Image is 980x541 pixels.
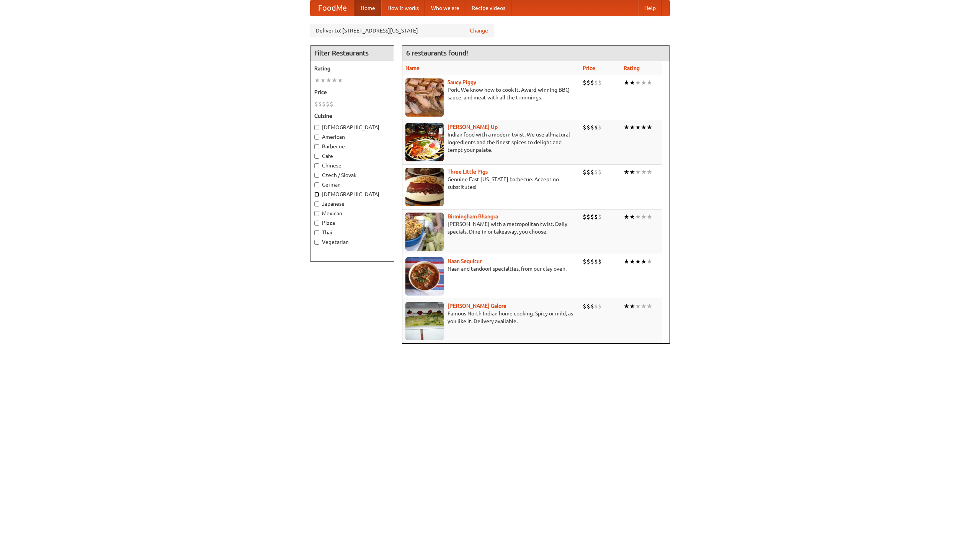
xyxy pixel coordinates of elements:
[314,211,319,216] input: Mexican
[405,257,444,296] img: naansequitur.jpg
[326,100,330,108] li: $
[314,192,319,197] input: [DEMOGRAPHIC_DATA]
[635,78,641,87] li: ★
[314,230,319,235] input: Thai
[405,123,444,161] img: curryup.jpg
[629,123,635,132] li: ★
[405,310,577,325] p: Famous North Indian home cooking. Spicy or mild, as you like it. Delivery available.
[598,302,602,310] li: $
[314,171,390,179] label: Czech / Slovak
[425,0,465,16] a: Who we are
[583,302,586,310] li: $
[448,169,488,175] a: Three Little Pigs
[314,229,390,236] label: Thai
[314,201,319,206] input: Japanese
[314,144,319,149] input: Barbecue
[405,302,444,340] img: currygalore.jpg
[590,168,594,176] li: $
[641,123,647,132] li: ★
[405,265,577,273] p: Naan and tandoori specialties, from our clay oven.
[406,49,468,57] ng-pluralize: 6 restaurants found!
[314,65,390,72] h5: Rating
[647,168,652,176] li: ★
[583,213,586,221] li: $
[624,78,629,87] li: ★
[586,257,590,266] li: $
[586,123,590,132] li: $
[624,213,629,221] li: ★
[314,152,390,160] label: Cafe
[629,78,635,87] li: ★
[465,0,511,16] a: Recipe videos
[598,213,602,221] li: $
[624,302,629,310] li: ★
[594,168,598,176] li: $
[405,220,577,236] p: [PERSON_NAME] with a metropolitan twist. Daily specials. Dine-in or takeaway, you choose.
[314,154,319,159] input: Cafe
[641,213,647,221] li: ★
[590,123,594,132] li: $
[322,100,326,108] li: $
[624,168,629,176] li: ★
[448,213,498,219] a: Birmingham Bhangra
[583,78,586,87] li: $
[635,213,641,221] li: ★
[405,175,577,191] p: Genuine East [US_STATE] barbecue. Accept no substitutes!
[598,168,602,176] li: $
[326,76,332,84] li: ★
[594,78,598,87] li: $
[314,182,319,187] input: German
[647,302,652,310] li: ★
[635,257,641,266] li: ★
[624,257,629,266] li: ★
[641,302,647,310] li: ★
[314,210,390,217] label: Mexican
[310,0,354,16] a: FoodMe
[635,123,641,132] li: ★
[314,88,390,96] h5: Price
[354,0,381,16] a: Home
[590,257,594,266] li: $
[598,257,602,266] li: $
[314,219,390,227] label: Pizza
[629,213,635,221] li: ★
[405,78,444,117] img: saucy.jpg
[448,303,506,309] b: [PERSON_NAME] Galore
[381,0,425,16] a: How it works
[638,0,662,16] a: Help
[583,123,586,132] li: $
[314,181,390,188] label: German
[314,162,390,169] label: Chinese
[314,200,390,208] label: Japanese
[629,168,635,176] li: ★
[583,257,586,266] li: $
[314,221,319,226] input: Pizza
[629,302,635,310] li: ★
[314,238,390,246] label: Vegetarian
[590,78,594,87] li: $
[405,213,444,251] img: bhangra.jpg
[405,168,444,206] img: littlepigs.jpg
[641,78,647,87] li: ★
[314,163,319,168] input: Chinese
[314,100,318,108] li: $
[470,27,488,34] a: Change
[594,213,598,221] li: $
[641,168,647,176] li: ★
[448,79,476,85] a: Saucy Piggy
[314,190,390,198] label: [DEMOGRAPHIC_DATA]
[318,100,322,108] li: $
[647,213,652,221] li: ★
[624,65,640,71] a: Rating
[586,302,590,310] li: $
[314,143,390,150] label: Barbecue
[624,123,629,132] li: ★
[635,302,641,310] li: ★
[337,76,343,84] li: ★
[647,78,652,87] li: ★
[594,302,598,310] li: $
[641,257,647,266] li: ★
[332,76,337,84] li: ★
